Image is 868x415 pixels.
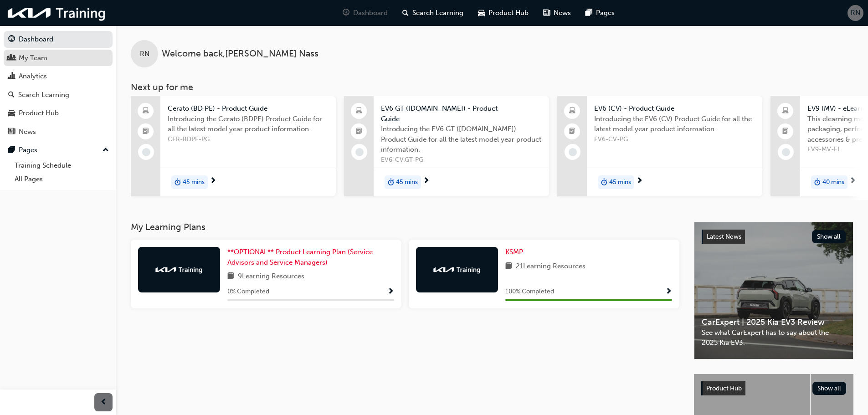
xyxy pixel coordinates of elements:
[554,8,571,18] span: News
[402,7,409,19] span: search-icon
[536,4,578,22] a: news-iconNews
[19,145,37,155] div: Pages
[381,124,542,155] span: Introducing the EV6 GT ([DOMAIN_NAME]) Product Guide for all the latest model year product inform...
[19,108,59,118] div: Product Hub
[19,127,36,137] div: News
[210,177,216,185] span: next-icon
[4,105,113,122] a: Product Hub
[665,288,672,296] span: Show Progress
[19,53,47,63] div: My Team
[505,248,523,256] span: KSMP
[702,230,846,244] a: Latest NewsShow all
[596,8,615,18] span: Pages
[353,8,388,18] span: Dashboard
[706,384,742,392] span: Product Hub
[8,36,15,44] span: guage-icon
[143,126,149,138] span: booktick-icon
[4,68,113,85] a: Analytics
[594,103,755,114] span: EV6 (CV) - Product Guide
[4,87,113,103] a: Search Learning
[594,134,755,145] span: EV6-CV-PG
[4,142,113,159] button: Pages
[131,96,336,196] a: Cerato (BD PE) - Product GuideIntroducing the Cerato (BDPE) Product Guide for all the latest mode...
[423,177,430,185] span: next-icon
[103,144,109,156] span: up-icon
[168,134,329,145] span: CER-BDPE-PG
[4,50,113,67] a: My Team
[701,381,846,396] a: Product HubShow all
[814,176,821,188] span: duration-icon
[381,103,542,124] span: EV6 GT ([DOMAIN_NAME]) - Product Guide
[227,271,234,282] span: book-icon
[849,177,856,185] span: next-icon
[381,155,542,165] span: EV6-CV.GT-PG
[636,177,643,185] span: next-icon
[396,177,418,188] span: 45 mins
[782,148,790,156] span: learningRecordVerb_NONE-icon
[140,49,149,59] span: RN
[569,105,575,117] span: laptop-icon
[782,126,789,138] span: booktick-icon
[822,177,844,188] span: 40 mins
[782,105,789,117] span: laptop-icon
[505,287,554,297] span: 100 % Completed
[227,247,394,267] a: **OPTIONAL** Product Learning Plan (Service Advisors and Service Managers)
[432,265,482,274] img: kia-training
[8,91,15,99] span: search-icon
[154,265,204,274] img: kia-training
[601,176,607,188] span: duration-icon
[665,286,672,297] button: Show Progress
[356,105,362,117] span: laptop-icon
[142,148,150,156] span: learningRecordVerb_NONE-icon
[387,286,394,297] button: Show Progress
[8,72,15,81] span: chart-icon
[344,96,549,196] a: EV6 GT ([DOMAIN_NAME]) - Product GuideIntroducing the EV6 GT ([DOMAIN_NAME]) Product Guide for al...
[543,7,550,19] span: news-icon
[227,248,373,266] span: **OPTIONAL** Product Learning Plan (Service Advisors and Service Managers)
[388,176,394,188] span: duration-icon
[4,31,113,48] a: Dashboard
[227,287,269,297] span: 0 % Completed
[702,317,846,328] span: CarExpert | 2025 Kia EV3 Review
[4,29,113,142] button: DashboardMy TeamAnalyticsSearch LearningProduct HubNews
[238,271,304,282] span: 9 Learning Resources
[395,4,471,22] a: search-iconSearch Learning
[569,126,575,138] span: booktick-icon
[812,230,846,243] button: Show all
[335,4,395,22] a: guage-iconDashboard
[471,4,536,22] a: car-iconProduct Hub
[5,4,109,22] img: kia-training
[578,4,622,22] a: pages-iconPages
[694,222,853,359] a: Latest NewsShow allCarExpert | 2025 Kia EV3 ReviewSee what CarExpert has to say about the 2025 Ki...
[100,397,107,408] span: prev-icon
[116,82,868,92] h3: Next up for me
[505,261,512,272] span: book-icon
[162,49,318,59] span: Welcome back , [PERSON_NAME] Nass
[8,146,15,154] span: pages-icon
[387,288,394,296] span: Show Progress
[594,114,755,134] span: Introducing the EV6 (CV) Product Guide for all the latest model year product information.
[609,177,631,188] span: 45 mins
[812,382,847,395] button: Show all
[11,172,113,186] a: All Pages
[168,103,329,114] span: Cerato (BD PE) - Product Guide
[8,128,15,136] span: news-icon
[707,233,741,241] span: Latest News
[478,7,485,19] span: car-icon
[412,8,463,18] span: Search Learning
[343,7,349,19] span: guage-icon
[131,222,679,232] h3: My Learning Plans
[8,54,15,62] span: people-icon
[18,90,69,100] div: Search Learning
[702,328,846,348] span: See what CarExpert has to say about the 2025 Kia EV3.
[505,247,527,257] a: KSMP
[175,176,181,188] span: duration-icon
[851,8,860,18] span: RN
[355,148,364,156] span: learningRecordVerb_NONE-icon
[143,105,149,117] span: laptop-icon
[557,96,762,196] a: EV6 (CV) - Product GuideIntroducing the EV6 (CV) Product Guide for all the latest model year prod...
[586,7,592,19] span: pages-icon
[168,114,329,134] span: Introducing the Cerato (BDPE) Product Guide for all the latest model year product information.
